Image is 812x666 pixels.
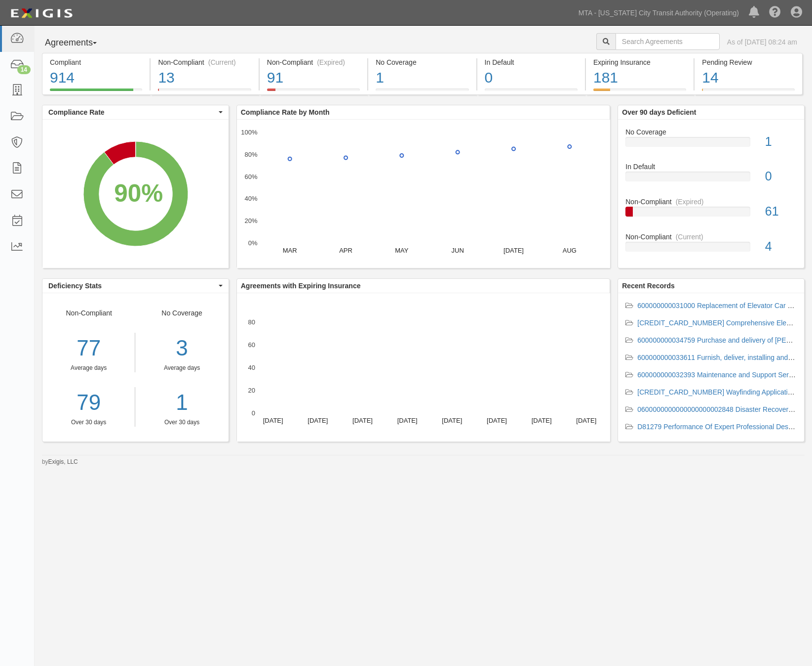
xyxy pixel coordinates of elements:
text: JUN [451,247,464,254]
button: Agreements [42,33,116,53]
div: Pending Review [702,57,794,67]
text: 100% [241,129,258,136]
text: 20 [248,387,255,394]
div: Non-Compliant (Expired) [267,57,360,67]
text: [DATE] [308,417,328,424]
div: Expiring Insurance [593,57,686,67]
text: MAY [395,247,409,254]
div: 0 [758,168,804,185]
b: Agreements with Expiring Insurance [241,282,361,290]
a: MTA - [US_STATE] City Transit Authority (Operating) [574,3,744,23]
text: [DATE] [531,417,551,424]
div: No Coverage [618,127,804,137]
div: Average days [42,364,135,372]
div: Over 30 days [143,418,221,427]
button: Compliance Rate [42,105,229,119]
text: [DATE] [397,417,417,424]
div: Non-Compliant [618,232,804,242]
span: Compliance Rate [48,107,216,117]
div: No Coverage [135,308,228,427]
a: Non-Compliant(Current)4 [625,232,797,260]
div: 914 [50,67,142,89]
a: Compliant914 [42,89,150,96]
b: Over 90 days Deficient [622,108,696,116]
a: Pending Review14 [695,89,802,96]
div: As of [DATE] 08:24 am [727,37,797,47]
a: Non-Compliant(Expired)91 [260,89,367,96]
div: 1 [758,133,804,151]
input: Search Agreements [616,33,720,50]
text: [DATE] [352,417,373,424]
div: 3 [143,333,221,364]
text: 0 [252,409,255,417]
div: (Expired) [676,197,704,207]
text: 40 [248,364,255,371]
div: 91 [267,67,360,89]
text: 60% [244,173,257,180]
a: 600000000031000 Replacement of Elevator Car Floors [637,302,807,310]
svg: A chart. [42,120,229,268]
text: 40% [244,195,257,202]
text: [DATE] [442,417,462,424]
b: Compliance Rate by Month [241,108,330,116]
a: Non-Compliant(Expired)61 [625,197,797,232]
small: by [42,458,78,466]
div: 4 [758,238,804,256]
div: 0 [485,67,578,89]
div: 14 [17,65,31,74]
div: In Default [485,57,578,67]
a: In Default0 [625,162,797,197]
div: Compliant [50,57,142,67]
a: 79 [42,387,135,418]
text: 80% [244,151,257,158]
div: Non-Compliant [42,308,135,427]
i: Help Center - Complianz [769,7,781,19]
svg: A chart. [237,293,610,442]
div: 14 [702,67,794,89]
div: No Coverage [376,57,468,67]
text: MAR [282,247,297,254]
div: 13 [158,67,251,89]
a: No Coverage1 [368,89,476,96]
div: Over 30 days [42,418,135,427]
text: 20% [244,217,257,224]
svg: A chart. [237,120,610,268]
text: [DATE] [503,247,524,254]
b: Recent Records [622,282,675,290]
div: (Current) [208,57,236,67]
span: Deficiency Stats [48,281,216,291]
div: Average days [143,364,221,372]
text: APR [339,247,352,254]
a: In Default0 [477,89,585,96]
a: No Coverage1 [625,127,797,162]
text: 80 [248,318,255,326]
div: Non-Compliant [618,197,804,207]
div: In Default [618,162,804,172]
text: [DATE] [576,417,596,424]
a: Non-Compliant(Current)13 [151,89,258,96]
div: (Expired) [317,57,345,67]
a: 1 [143,387,221,418]
div: (Current) [676,232,703,242]
div: 1 [376,67,468,89]
div: Non-Compliant (Current) [158,57,251,67]
text: AUG [562,247,576,254]
div: 90% [114,176,163,210]
text: 0% [248,239,257,247]
div: 181 [593,67,686,89]
a: Expiring Insurance181 [586,89,694,96]
div: 77 [42,333,135,364]
text: 60 [248,341,255,349]
a: Exigis, LLC [48,458,78,465]
img: logo-5460c22ac91f19d4615b14bd174203de0afe785f0fc80cf4dbbc73dc1793850b.png [7,4,76,22]
button: Deficiency Stats [42,279,229,293]
text: [DATE] [263,417,283,424]
div: 61 [758,203,804,221]
text: [DATE] [487,417,507,424]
